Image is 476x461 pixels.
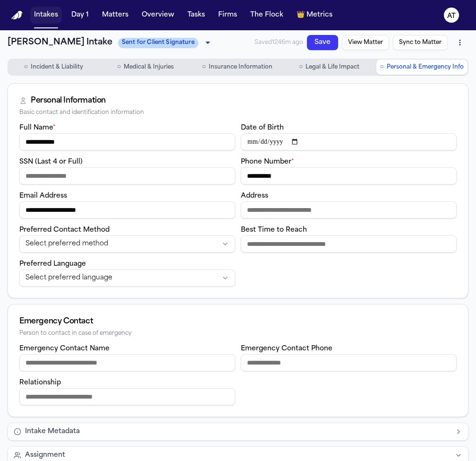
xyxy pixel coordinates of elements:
span: Assignment [25,451,65,460]
span: ○ [117,62,121,72]
span: Metrics [306,10,332,20]
button: Day 1 [68,7,93,24]
input: Email address [19,201,235,218]
div: Personal Information [31,95,106,106]
button: Sync to Matter [393,35,448,50]
span: ○ [299,62,303,72]
input: Address [241,201,457,218]
button: Go to Medical & Injuries [101,60,191,75]
span: Intake Metadata [25,427,80,436]
button: Matters [98,7,132,24]
button: Save [307,35,338,50]
span: Saved 1246m ago [255,39,303,46]
input: Emergency contact name [19,354,235,371]
span: Personal & Emergency Info [387,63,464,71]
input: Best time to reach [241,235,457,252]
div: Emergency Contact [19,316,457,327]
img: Finch Logo [11,11,23,20]
span: ○ [24,62,28,72]
span: Medical & Injuries [124,63,174,71]
label: Full Name [19,124,56,131]
button: View Matter [342,35,389,50]
button: crownMetrics [293,7,336,24]
div: Person to contact in case of emergency [19,330,457,337]
input: Emergency contact relationship [19,388,235,405]
label: Emergency Contact Name [19,345,110,352]
button: The Flock [246,7,287,24]
label: Emergency Contact Phone [241,345,332,352]
label: Phone Number [241,158,294,165]
button: Intakes [30,7,62,24]
input: Phone number [241,167,457,184]
span: ○ [380,62,384,72]
input: Full name [19,133,235,150]
label: SSN (Last 4 or Full) [19,158,83,165]
input: Date of birth [241,133,457,150]
a: Home [11,11,23,20]
div: Update intake status [118,36,213,49]
label: Preferred Contact Method [19,226,110,234]
button: Intake Metadata [8,423,468,440]
button: Go to Incident & Liability [8,60,99,75]
text: AT [447,13,456,19]
label: Best Time to Reach [241,226,307,234]
span: Sent for Client Signature [118,38,198,48]
label: Relationship [19,379,61,386]
label: Date of Birth [241,124,284,131]
label: Email Address [19,192,67,200]
button: Firms [214,7,241,24]
input: Emergency contact phone [241,354,457,371]
span: Incident & Liability [31,63,83,71]
button: Overview [138,7,178,24]
button: Go to Insurance Information [192,60,282,75]
span: crown [297,10,305,20]
div: Basic contact and identification information [19,109,457,116]
button: Go to Personal & Emergency Info [376,60,467,75]
label: Preferred Language [19,261,86,268]
span: Legal & Life Impact [306,63,359,71]
label: Address [241,192,268,200]
input: SSN [19,167,235,184]
button: More actions [451,34,468,51]
span: Insurance Information [209,63,272,71]
button: Go to Legal & Life Impact [284,60,374,75]
span: ○ [202,62,206,72]
h1: [PERSON_NAME] Intake [8,36,112,49]
button: Tasks [184,7,209,24]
